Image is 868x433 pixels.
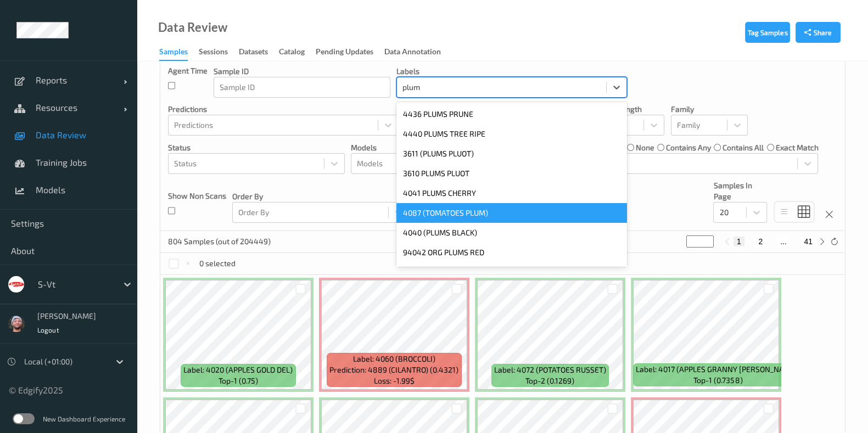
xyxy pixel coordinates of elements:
span: Prediction: 4889 (CILANTRO) (0.4321) [329,364,458,375]
span: Loss: -1.99$ [374,375,415,386]
a: Datasets [239,44,279,60]
div: Data Annotation [384,46,441,60]
p: 0 selected [199,258,236,269]
p: Order By [232,191,409,202]
button: 2 [755,237,766,246]
span: top-2 (0.1269) [525,375,574,386]
span: Label: 4020 (APPLES GOLD DEL) [183,364,293,375]
div: 4087 (TOMATOES PLUM) [396,203,627,223]
label: none [636,142,654,153]
p: Predictions [168,104,399,115]
div: Datasets [239,46,268,60]
label: contains all [723,142,764,153]
a: Catalog [279,44,316,60]
label: contains any [666,142,711,153]
p: Agent Time [168,65,208,76]
button: 1 [733,237,744,246]
span: Label: 4060 (BROCCOLI) [353,353,435,364]
p: Models [351,142,581,153]
button: 41 [800,237,816,246]
span: Label: 4017 (APPLES GRANNY [PERSON_NAME]) [636,364,800,375]
div: Catalog [279,46,305,60]
a: Sessions [199,44,239,60]
p: Show Non Scans [168,190,226,201]
label: exact match [775,142,818,153]
a: Samples [159,44,199,61]
p: Family [671,104,748,115]
button: Tag Samples [745,22,790,43]
div: 4440 PLUMS TREE RIPE [396,124,627,144]
span: top-1 (0.75) [219,375,258,386]
p: labels [396,66,627,77]
div: 3610 PLUMS PLUOT [396,164,627,183]
div: Samples [159,46,188,61]
div: 4040 (PLUMS BLACK) [396,223,627,243]
div: 4436 PLUMS PRUNE [396,104,627,124]
p: Samples In Page [713,180,767,202]
a: Data Annotation [384,44,452,60]
div: 3611 (PLUMS PLUOT) [396,144,627,164]
p: 804 Samples (out of 204449) [168,236,271,247]
p: Sample ID [214,66,390,77]
a: Pending Updates [316,44,384,60]
div: Sessions [199,46,228,60]
span: top-1 (0.7358) [693,375,742,386]
div: 94040 ORG PLUMS BLACK [396,262,627,282]
div: Data Review [158,22,227,33]
span: Label: 4072 (POTATOES RUSSET) [494,364,606,375]
button: ... [777,237,790,246]
div: 4041 PLUMS CHERRY [396,183,627,203]
button: Share [796,22,841,43]
p: Status [168,142,345,153]
div: Pending Updates [316,46,373,60]
div: 94042 ORG PLUMS RED [396,243,627,262]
